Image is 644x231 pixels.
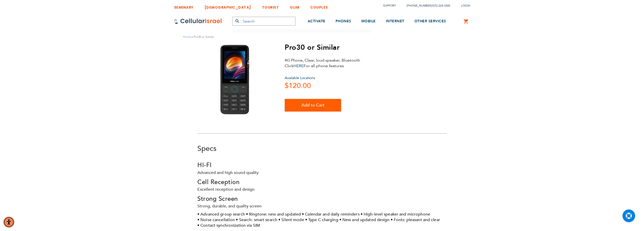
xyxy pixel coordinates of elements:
[262,1,279,11] a: TOURIST
[308,19,325,24] span: ACTIVATE
[197,178,447,187] h3: Cell Reception
[386,19,404,24] span: INTERNET
[339,217,390,223] li: New and updated design
[308,12,325,31] a: ACTIVATE
[285,63,360,69] p: Click For all phone features
[3,217,14,228] div: Accessibility Menu
[285,76,315,80] a: Available Locations
[236,217,277,223] li: Search: smart search
[391,217,440,223] li: Fonts: pleasant and clear
[197,211,245,217] li: Advanced group search
[197,223,260,228] li: Contact synchronization via SIM
[174,1,194,11] a: SEMINARY
[310,1,328,11] a: COUPLES
[191,34,214,39] li: Pro30 or Similar
[285,43,360,52] h1: Pro30 or Similar
[278,217,304,223] li: Silent mode
[294,63,304,69] a: HERE
[197,203,447,209] p: Strong, durable, and quality screen
[361,19,376,24] span: MOBILE
[407,4,432,8] a: [PHONE_NUMBER]
[197,170,447,175] p: Advanced and high sound quality
[361,12,376,31] a: MOBILE
[197,195,447,203] h3: Strong Screen
[285,81,311,91] span: $120.00
[386,12,404,31] a: INTERNET
[197,187,447,192] p: Excellent reception and design
[183,35,191,39] a: Home
[174,18,222,24] img: Cellular Israel Logo
[301,100,324,110] span: Add to Cart
[336,12,351,31] a: PHONES
[336,19,351,24] span: PHONES
[290,1,299,11] a: OLIM
[414,12,446,31] a: OTHER SERVICES
[232,17,296,26] input: Search
[197,161,447,170] h3: HI-FI
[285,99,341,112] button: Add to Cart
[433,4,450,8] a: 072-224-3300
[383,4,396,8] a: Support
[414,19,446,24] span: OTHER SERVICES
[285,58,360,69] div: 4G Phone, Clear, loud speaker, Bluetooth
[219,43,250,117] img: pro30
[402,2,450,9] li: /
[461,4,470,8] span: Login
[197,217,235,223] li: Noise cancellation
[204,1,251,11] a: [DEMOGRAPHIC_DATA]
[302,211,360,217] li: Calendar and daily reminders
[361,211,430,217] li: High-level speaker and microphone
[305,217,338,223] li: Type C charging
[197,144,216,153] a: Specs
[246,211,301,217] li: Ringtone: new and updated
